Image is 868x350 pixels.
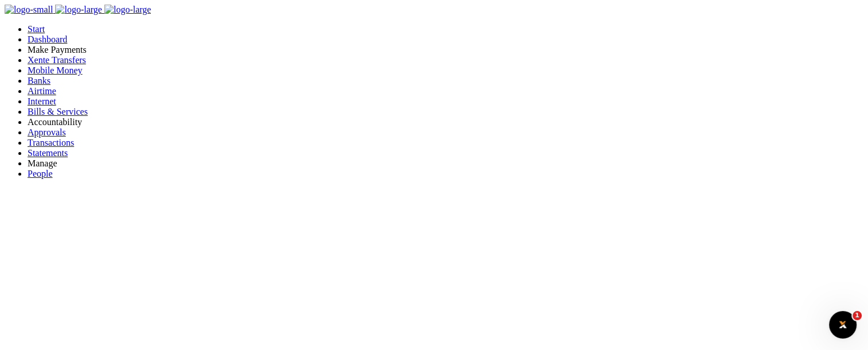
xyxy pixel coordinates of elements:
[28,65,83,75] a: Mobile Money
[28,158,863,169] li: M
[28,76,50,85] a: Banks
[28,148,68,158] a: Statements
[5,5,151,14] a: logo-small logo-large logo-large
[28,169,53,178] a: People
[5,5,53,15] img: logo-small
[36,45,86,55] span: ake Payments
[55,5,102,15] img: logo-large
[38,117,82,127] span: countability
[28,86,56,96] a: Airtime
[28,127,66,137] a: Approvals
[28,107,88,116] a: Bills & Services
[36,158,57,168] span: anage
[104,5,151,15] img: logo-large
[853,311,862,320] span: 1
[28,117,863,127] li: Ac
[829,311,857,339] iframe: Intercom live chat
[28,96,56,106] a: Internet
[28,24,45,34] a: Start
[28,45,863,55] li: M
[28,34,67,44] a: Dashboard
[28,55,86,65] a: Xente Transfers
[28,138,74,147] a: Transactions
